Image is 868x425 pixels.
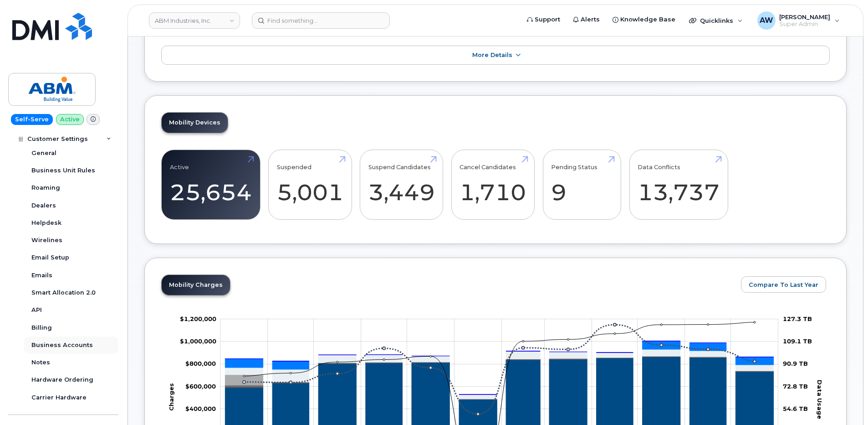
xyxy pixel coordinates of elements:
[225,349,773,399] g: Hardware
[567,10,606,29] a: Alerts
[700,17,733,24] span: Quicklinks
[225,356,773,399] g: Cancellation
[185,382,216,389] tspan: $600,000
[751,11,846,30] div: Alyssa Wagner
[185,360,216,367] g: $0
[779,21,830,28] span: Super Admin
[185,382,216,389] g: $0
[620,15,675,24] span: Knowledge Base
[149,12,240,29] a: ABM Industries, Inc.
[185,404,216,412] tspan: $400,000
[252,12,390,29] input: Find something...
[472,52,512,58] span: More Details
[460,155,526,215] a: Cancel Candidates 1,710
[783,315,812,322] tspan: 127.3 TB
[779,13,830,21] span: [PERSON_NAME]
[185,404,216,412] g: $0
[521,10,567,29] a: Support
[581,15,600,24] span: Alerts
[741,276,826,293] button: Compare To Last Year
[783,337,812,344] tspan: 109.1 TB
[180,337,216,344] tspan: $1,000,000
[185,360,216,367] tspan: $800,000
[535,15,560,24] span: Support
[783,382,808,389] tspan: 72.8 TB
[551,155,613,215] a: Pending Status 9
[180,337,216,344] g: $0
[180,315,216,322] g: $0
[783,360,808,367] tspan: 90.9 TB
[277,155,343,215] a: Suspended 5,001
[638,155,720,215] a: Data Conflicts 13,737
[749,280,818,289] span: Compare To Last Year
[683,11,749,30] div: Quicklinks
[760,15,773,26] span: AW
[783,404,808,412] tspan: 54.6 TB
[180,315,216,322] tspan: $1,200,000
[368,155,435,215] a: Suspend Candidates 3,449
[162,113,228,133] a: Mobility Devices
[170,155,252,215] a: Active 25,654
[816,379,823,419] tspan: Data Usage
[162,275,230,295] a: Mobility Charges
[606,10,682,29] a: Knowledge Base
[168,383,175,411] tspan: Charges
